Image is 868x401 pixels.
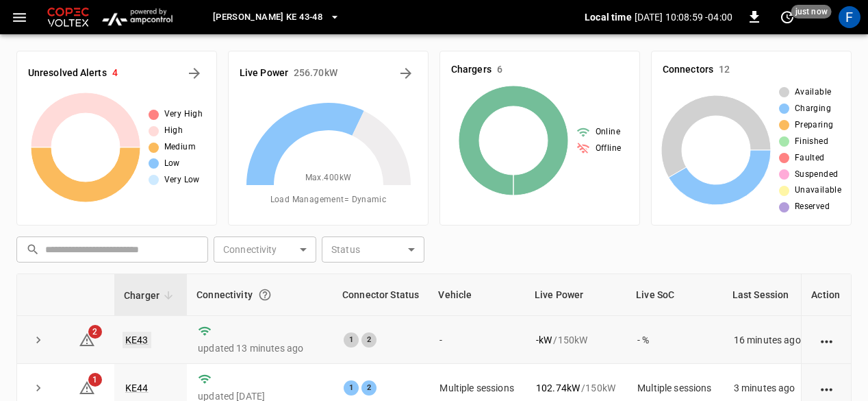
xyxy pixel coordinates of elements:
h6: 4 [112,66,118,81]
div: action cell options [818,333,835,347]
button: All Alerts [183,62,205,84]
span: Unavailable [795,184,841,197]
span: just now [791,5,832,19]
h6: 6 [497,62,502,77]
button: Energy Overview [395,62,417,84]
span: Faulted [795,151,825,165]
th: Live SoC [626,274,723,316]
div: 1 [344,332,359,348]
span: Charger [124,287,177,304]
span: Suspended [795,168,839,182]
span: 2 [88,325,102,339]
div: / 150 kW [536,333,615,347]
span: Online [596,125,620,139]
div: Connectivity [196,282,323,307]
div: 1 [344,380,359,396]
h6: Connectors [663,62,713,77]
td: - % [626,316,723,364]
span: Medium [164,141,196,154]
span: Offline [596,142,622,156]
img: ampcontrol.io logo [97,4,177,30]
button: expand row [28,330,49,350]
span: Low [164,157,180,171]
button: Connection between the charger and our software. [253,282,277,307]
h6: Chargers [451,62,492,77]
th: Vehicle [429,274,525,316]
span: 1 [88,373,102,387]
div: profile-icon [839,6,860,28]
h6: Live Power [240,66,288,81]
a: KE43 [123,332,151,348]
div: 2 [361,380,376,396]
span: Very High [164,108,203,121]
img: Customer Logo [44,4,92,30]
span: Charging [795,102,831,116]
h6: Unresolved Alerts [28,66,107,81]
span: Very Low [164,173,200,187]
a: KE44 [125,382,149,393]
td: 16 minutes ago [723,316,825,364]
div: / 150 kW [536,381,615,395]
th: Connector Status [333,274,429,316]
span: Preparing [795,119,834,132]
div: 2 [361,332,376,348]
th: Action [801,274,851,316]
span: Max. 400 kW [305,171,352,185]
h6: 256.70 kW [294,66,337,81]
p: Local time [585,10,632,24]
th: Last Session [723,274,825,316]
button: [PERSON_NAME] KE 43-48 [207,4,346,31]
span: Available [795,86,832,99]
span: High [164,124,183,138]
a: 2 [79,333,95,344]
p: [DATE] 10:08:59 -04:00 [635,10,732,24]
button: set refresh interval [776,6,798,28]
td: - [429,316,525,364]
th: Live Power [525,274,626,316]
p: - kW [536,333,552,347]
button: expand row [28,378,49,398]
span: Finished [795,135,828,149]
span: Load Management = Dynamic [270,193,387,207]
span: [PERSON_NAME] KE 43-48 [213,10,322,25]
div: action cell options [818,381,835,395]
p: updated 13 minutes ago [198,341,322,355]
a: 1 [79,381,95,392]
h6: 12 [719,62,730,77]
span: Reserved [795,200,830,214]
p: 102.74 kW [536,381,580,395]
